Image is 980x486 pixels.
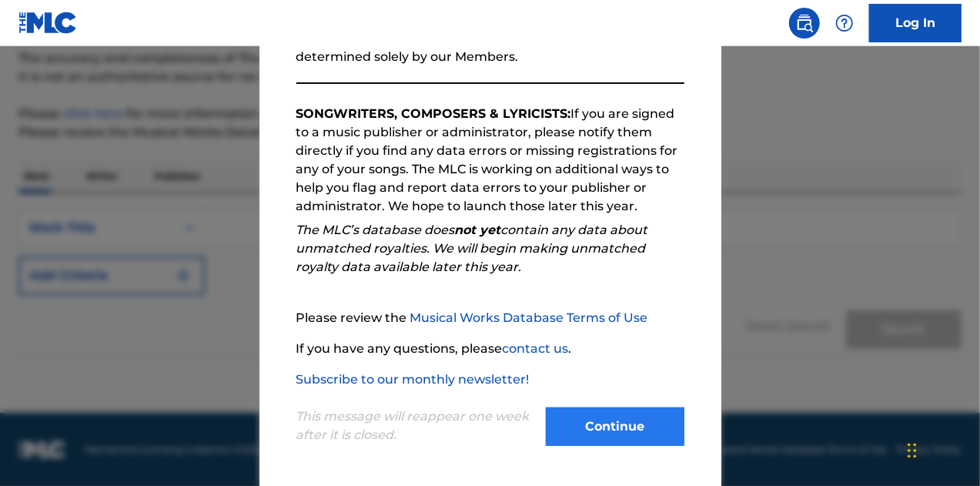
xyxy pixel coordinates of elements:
[18,12,78,34] img: MLC Logo
[869,4,962,42] a: Log In
[503,341,569,356] a: contact us
[296,309,684,327] p: Please review the
[296,372,530,387] a: Subscribe to our monthly newsletter!
[296,407,537,444] p: This message will reappear one week after it is closed.
[296,223,648,274] em: The MLC’s database does contain any data about unmatched royalties. We will begin making unmatche...
[789,8,820,39] a: Public Search
[908,427,917,474] div: Drag
[835,14,854,32] img: help
[795,14,814,32] img: search
[296,29,684,66] p: The accuracy and completeness of The MLC’s data is determined solely by our Members.
[296,106,571,121] strong: SONGWRITERS, COMPOSERS & LYRICISTS:
[829,8,860,39] div: Help
[455,223,501,237] strong: not yet
[903,412,980,486] iframe: Chat Widget
[410,310,648,325] a: Musical Works Database Terms of Use
[296,105,684,216] p: If you are signed to a music publisher or administrator, please notify them directly if you find ...
[546,407,684,446] button: Continue
[296,340,684,358] p: If you have any questions, please .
